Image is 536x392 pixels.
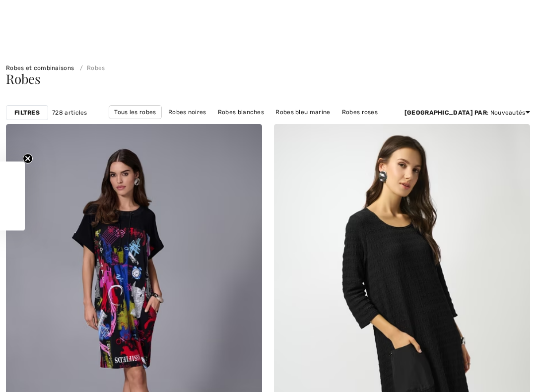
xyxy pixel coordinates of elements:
a: Robes bleu marine [270,106,335,119]
a: Tous les robes [109,105,161,119]
a: Robes et combinaisons [6,65,74,71]
button: Close teaser [23,154,33,164]
a: Robes noires [163,106,211,119]
div: : Nouveautés [404,108,530,117]
strong: Filtres [14,108,40,117]
a: Robes blanches [213,106,269,119]
strong: [GEOGRAPHIC_DATA] par [404,109,487,116]
span: 728 articles [52,108,87,117]
a: Robes roses [337,106,383,119]
a: Robes courtes [328,119,380,132]
a: Robes [PERSON_NAME] [112,119,191,132]
span: Robes [6,70,41,87]
a: Robes [76,65,105,71]
a: Robes [PERSON_NAME] [193,119,272,132]
a: Robes longues [273,119,326,132]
